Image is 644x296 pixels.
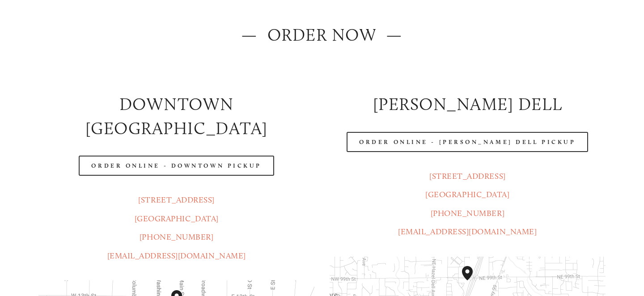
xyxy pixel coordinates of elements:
a: [STREET_ADDRESS] [429,171,506,181]
h2: Downtown [GEOGRAPHIC_DATA] [38,93,314,140]
a: Order Online - [PERSON_NAME] Dell Pickup [347,132,588,152]
div: Amaro's Table 816 Northeast 98th Circle Vancouver, WA, 98665, United States [462,266,483,295]
a: [GEOGRAPHIC_DATA] [135,214,219,224]
a: [PHONE_NUMBER] [431,208,505,218]
a: [GEOGRAPHIC_DATA] [425,190,509,199]
a: [PHONE_NUMBER] [140,232,214,242]
a: Order Online - Downtown pickup [79,156,274,176]
a: [STREET_ADDRESS] [138,195,215,205]
a: [EMAIL_ADDRESS][DOMAIN_NAME] [398,227,537,237]
h2: [PERSON_NAME] DELL [330,93,606,117]
a: [EMAIL_ADDRESS][DOMAIN_NAME] [107,251,246,261]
